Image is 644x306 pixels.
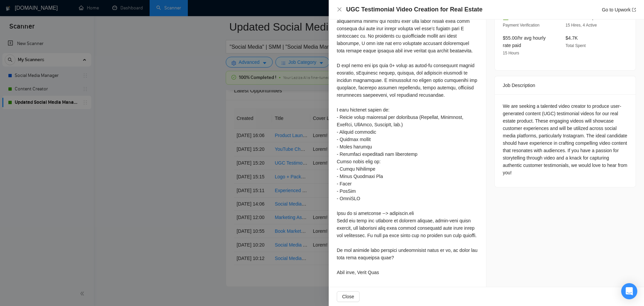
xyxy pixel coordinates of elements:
[337,10,478,276] div: Lorem! I dol sita con’ad elitsed doe temp inci utlabore etdolore MAG aliquaenima minimv qui nostr...
[503,102,628,176] div: We are seeking a talented video creator to produce user-generated content (UGC) testimonial video...
[503,76,628,94] div: Job Description
[632,8,636,12] span: export
[342,293,354,300] span: Close
[621,283,637,299] div: Open Intercom Messenger
[337,291,360,302] button: Close
[503,23,539,28] span: Payment Verification
[566,23,597,28] span: 15 Hires, 4 Active
[337,7,342,12] button: Close
[566,35,578,41] span: $4.7K
[602,7,636,12] a: Go to Upworkexport
[346,5,482,14] h4: UGC Testimonial Video Creation for Real Estate
[566,43,586,48] span: Total Spent
[503,35,546,48] span: $55.00/hr avg hourly rate paid
[503,51,519,55] span: 15 Hours
[337,7,342,12] span: close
